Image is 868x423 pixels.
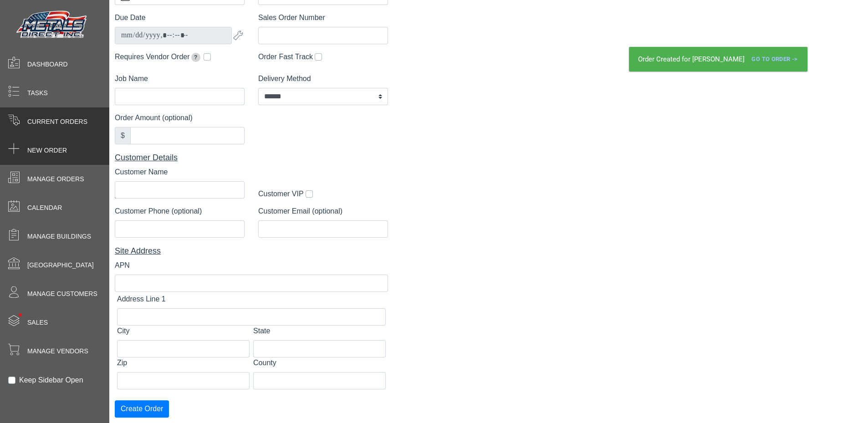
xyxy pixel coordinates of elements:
img: Metals Direct Inc Logo [14,8,91,42]
label: Order Amount (optional) [115,112,193,123]
label: Job Name [115,73,148,84]
label: Address Line 1 [117,294,166,305]
span: Dashboard [27,60,68,69]
span: Manage Buildings [27,232,91,241]
span: Manage Orders [27,174,84,184]
span: • [9,300,32,330]
label: APN [115,260,130,271]
span: New Order [27,146,67,155]
span: Manage Customers [27,289,97,299]
label: County [253,357,276,368]
div: $ [115,127,131,144]
label: Delivery Method [258,73,311,84]
label: State [253,326,270,336]
label: Sales Order Number [258,12,325,23]
span: Manage Vendors [27,347,88,356]
label: Customer Email (optional) [258,206,342,217]
div: Order Created for [PERSON_NAME] [629,47,807,72]
label: Customer Name [115,167,168,178]
span: [GEOGRAPHIC_DATA] [27,260,94,270]
label: Keep Sidebar Open [19,375,83,386]
div: Site Address [115,245,388,257]
label: Due Date [115,12,146,23]
label: Requires Vendor Order [115,51,202,62]
span: Extends due date by 2 weeks for pickup orders [191,53,200,62]
label: Customer VIP [258,189,304,199]
label: Customer Phone (optional) [115,206,202,217]
div: Customer Details [115,152,388,164]
span: Tasks [27,88,48,98]
label: Zip [117,357,127,368]
button: Create Order [115,400,169,418]
span: Current Orders [27,117,87,127]
span: Sales [27,318,48,327]
a: Go To Order -> [748,52,801,67]
span: Calendar [27,203,62,213]
label: City [117,326,130,336]
label: Order Fast Track [258,51,313,62]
